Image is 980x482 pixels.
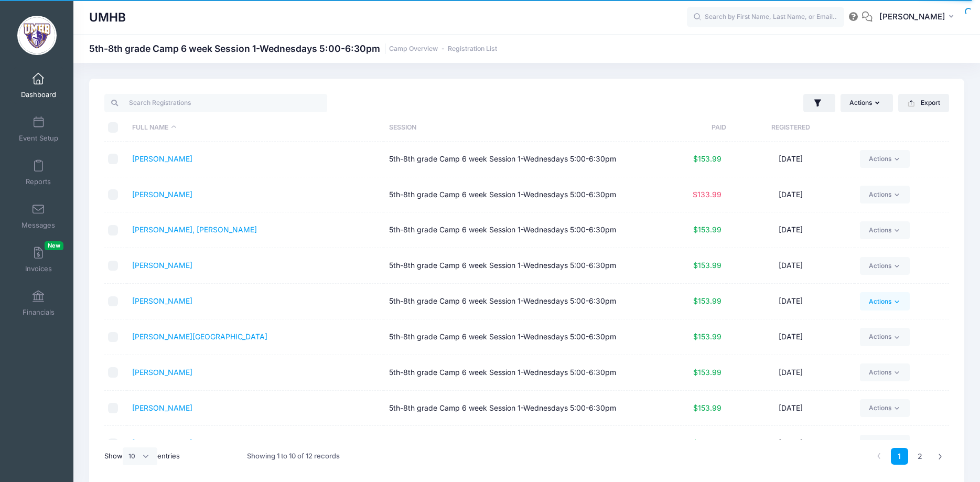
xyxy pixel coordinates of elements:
[25,264,52,273] span: Invoices
[860,150,910,168] a: Actions
[448,45,497,53] a: Registration List
[14,285,63,322] a: Financials
[132,438,192,447] a: [PERSON_NAME]
[14,154,63,191] a: Reports
[384,319,641,355] td: 5th-8th grade Camp 6 week Session 1-Wednesdays 5:00-6:30pm
[247,444,340,468] div: Showing 1 to 10 of 12 records
[860,221,910,239] a: Actions
[693,332,721,341] span: $153.99
[911,448,929,465] a: 2
[123,447,157,465] select: Showentries
[17,16,57,55] img: UMHB
[132,332,267,341] a: [PERSON_NAME][GEOGRAPHIC_DATA]
[898,94,949,112] button: Export
[860,257,910,275] a: Actions
[726,391,855,426] td: [DATE]
[726,426,855,462] td: [DATE]
[693,403,721,412] span: $153.99
[132,261,192,270] a: [PERSON_NAME]
[860,363,910,381] a: Actions
[641,114,726,142] th: Paid: activate to sort column ascending
[693,190,721,199] span: $133.99
[89,43,497,54] h1: 5th-8th grade Camp 6 week Session 1-Wednesdays 5:00-6:30pm
[389,45,438,53] a: Camp Overview
[873,5,964,29] button: [PERSON_NAME]
[384,426,641,462] td: 5th-8th grade Camp 6 week Session 1-Wednesdays 5:00-6:30pm
[726,248,855,284] td: [DATE]
[384,177,641,213] td: 5th-8th grade Camp 6 week Session 1-Wednesdays 5:00-6:30pm
[726,284,855,319] td: [DATE]
[693,368,721,377] span: $153.99
[860,435,910,453] a: Actions
[132,296,192,305] a: [PERSON_NAME]
[384,114,641,142] th: Session: activate to sort column ascending
[45,241,63,250] span: New
[384,248,641,284] td: 5th-8th grade Camp 6 week Session 1-Wednesdays 5:00-6:30pm
[384,142,641,177] td: 5th-8th grade Camp 6 week Session 1-Wednesdays 5:00-6:30pm
[693,261,721,270] span: $153.99
[860,328,910,346] a: Actions
[104,94,327,112] input: Search Registrations
[384,355,641,391] td: 5th-8th grade Camp 6 week Session 1-Wednesdays 5:00-6:30pm
[19,134,58,143] span: Event Setup
[384,284,641,319] td: 5th-8th grade Camp 6 week Session 1-Wednesdays 5:00-6:30pm
[693,225,721,234] span: $153.99
[726,114,855,142] th: Registered: activate to sort column ascending
[21,90,56,99] span: Dashboard
[104,447,180,465] label: Show entries
[726,177,855,213] td: [DATE]
[384,212,641,248] td: 5th-8th grade Camp 6 week Session 1-Wednesdays 5:00-6:30pm
[14,111,63,147] a: Event Setup
[132,225,257,234] a: [PERSON_NAME], [PERSON_NAME]
[860,399,910,417] a: Actions
[879,11,945,23] span: [PERSON_NAME]
[14,198,63,234] a: Messages
[89,5,126,29] h1: UMHB
[132,368,192,377] a: [PERSON_NAME]
[693,438,721,447] span: $153.99
[132,190,192,199] a: [PERSON_NAME]
[693,154,721,163] span: $153.99
[23,308,55,317] span: Financials
[726,142,855,177] td: [DATE]
[127,114,384,142] th: Full Name: activate to sort column descending
[726,319,855,355] td: [DATE]
[860,292,910,310] a: Actions
[841,94,893,112] button: Actions
[384,391,641,426] td: 5th-8th grade Camp 6 week Session 1-Wednesdays 5:00-6:30pm
[26,177,51,186] span: Reports
[687,7,844,28] input: Search by First Name, Last Name, or Email...
[132,403,192,412] a: [PERSON_NAME]
[891,448,908,465] a: 1
[14,67,63,104] a: Dashboard
[14,241,63,278] a: InvoicesNew
[860,186,910,203] a: Actions
[21,221,55,230] span: Messages
[726,355,855,391] td: [DATE]
[132,154,192,163] a: [PERSON_NAME]
[726,212,855,248] td: [DATE]
[693,296,721,305] span: $153.99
